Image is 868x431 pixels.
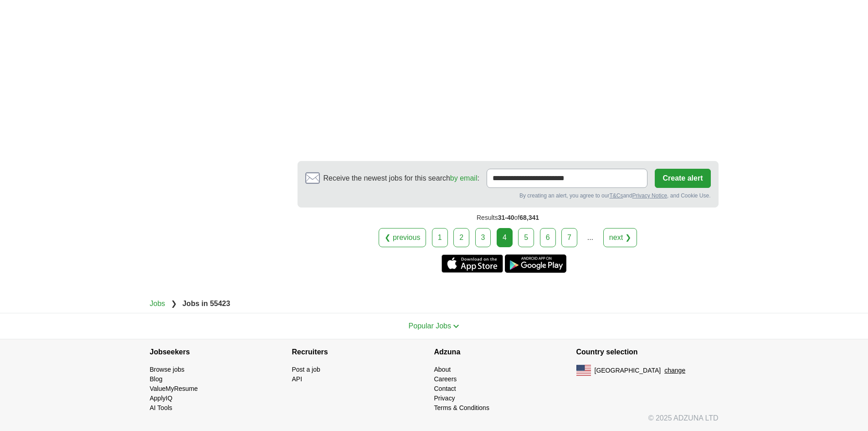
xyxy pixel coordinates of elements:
a: Jobs [150,300,165,307]
span: Popular Jobs [409,322,451,330]
strong: Jobs in 55423 [182,300,230,307]
a: Careers [434,375,457,383]
h4: Country selection [576,339,719,365]
div: 4 [497,228,513,247]
a: 3 [475,228,491,247]
a: ValueMyResume [150,385,198,392]
a: ApplyIQ [150,395,173,402]
a: Privacy Notice [632,192,667,199]
img: US flag [576,365,591,376]
a: ❮ previous [379,228,426,247]
span: Receive the newest jobs for this search : [324,173,479,184]
div: ... [581,228,599,247]
a: Get the Android app [505,254,566,273]
a: Get the iPhone app [442,254,503,273]
span: ❯ [171,300,177,307]
a: Browse jobs [150,366,185,373]
a: 6 [540,228,556,247]
a: 5 [518,228,534,247]
a: Contact [434,385,456,392]
div: By creating an alert, you agree to our and , and Cookie Use. [305,192,711,200]
a: Privacy [434,395,455,402]
a: Terms & Conditions [434,404,489,411]
span: 68,341 [519,214,539,221]
button: Create alert [655,169,710,188]
a: next ❯ [603,228,637,247]
a: About [434,366,451,373]
a: Post a job [292,366,320,373]
img: toggle icon [453,324,459,328]
a: T&Cs [609,192,623,199]
span: 31-40 [498,214,514,221]
a: by email [450,174,478,182]
span: [GEOGRAPHIC_DATA] [595,366,661,375]
a: 7 [561,228,577,247]
button: change [664,366,685,375]
a: Blog [150,375,163,383]
div: Results of [298,208,719,228]
a: 2 [453,228,469,247]
a: AI Tools [150,404,173,411]
a: API [292,375,303,383]
div: © 2025 ADZUNA LTD [143,413,726,431]
a: 1 [432,228,448,247]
